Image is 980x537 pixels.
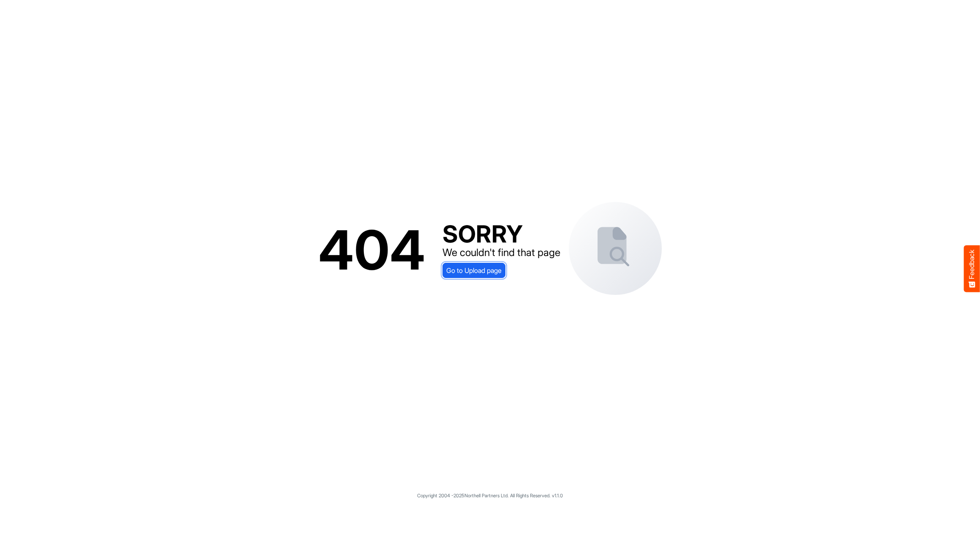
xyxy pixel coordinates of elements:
div: SORRY [442,222,560,246]
p: Copyright 2004 - 2025 Northell Partners Ltd. All Rights Reserved. v 1.1.0 [8,492,972,499]
button: Feedback [964,245,980,292]
div: 404 [318,226,426,275]
div: We couldn't find that page [442,246,560,259]
a: Go to Upload page [442,263,505,278]
span: Go to Upload page [446,265,502,276]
